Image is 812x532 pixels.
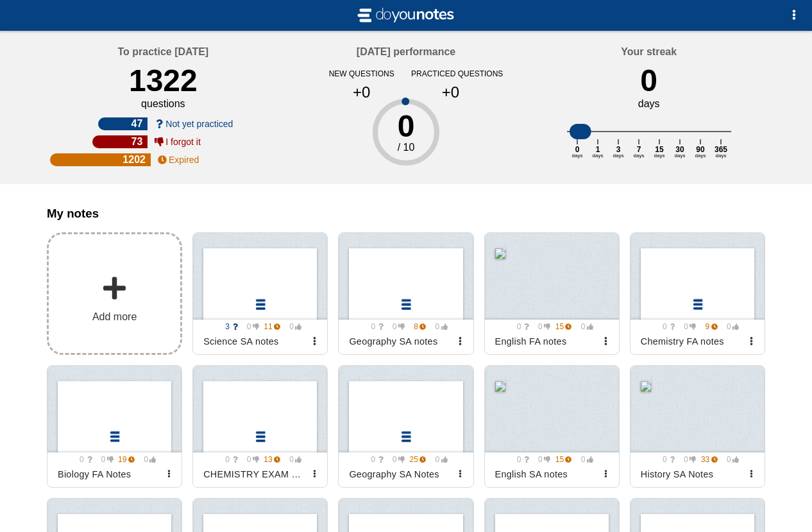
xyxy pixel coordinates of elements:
a: 0 0 8 0 Geography SA notes [338,232,473,355]
span: 0 [219,455,238,464]
span: 33 [698,455,718,464]
span: 25 [407,455,427,464]
text: days [592,153,603,159]
a: 0 0 33 0 History SA Notes [630,365,765,488]
text: 0 [575,145,579,154]
span: 0 [677,322,697,331]
h4: To practice [DATE] [118,46,209,58]
span: 3 [219,322,238,331]
span: 0 [240,455,259,464]
span: 0 [428,322,448,331]
span: 0 [510,322,529,331]
span: 0 [240,322,259,331]
img: svg+xml;base64,CiAgICAgIDxzdmcgdmlld0JveD0iLTIgLTIgMjAgNCIgeG1sbnM9Imh0dHA6Ly93d3cudzMub3JnLzIwMD... [355,5,457,26]
div: +0 [416,83,485,101]
h4: [DATE] performance [357,46,455,58]
div: Geography SA notes [344,331,452,352]
text: days [674,153,685,159]
span: 0 [137,455,156,464]
span: Expired [169,155,199,165]
a: 0 0 15 0 English SA notes [484,365,620,488]
span: 0 [364,322,384,331]
span: 13 [261,455,280,464]
a: 0 0 25 0 Geography SA Notes [338,365,473,488]
a: 3 0 11 0 Science SA notes [192,232,328,355]
div: Biology FA Notes [53,464,161,485]
div: History SA Notes [636,464,744,485]
div: Geography SA Notes [344,464,452,485]
h3: My notes [47,207,765,221]
div: English SA notes [490,464,598,485]
a: 0 0 19 0 Biology FA Notes [47,365,182,488]
text: 15 [655,145,664,154]
a: 0 0 15 0 English FA notes [484,232,620,355]
div: questions [141,98,185,110]
div: new questions [322,69,401,78]
div: Chemistry FA notes [636,331,744,352]
span: Not yet practiced [165,119,233,129]
a: 0 0 9 0 Chemistry FA notes [630,232,765,355]
text: 7 [636,145,641,154]
span: 11 [261,322,280,331]
span: 0 [283,455,302,464]
div: 73 [92,135,148,148]
text: days [695,153,706,159]
span: 0 [677,455,697,464]
div: Science SA notes [198,331,307,352]
text: 365 [715,145,727,154]
div: 1202 [50,153,151,166]
span: 9 [698,322,718,331]
text: 3 [616,145,620,154]
text: 90 [696,145,705,154]
span: 0 [283,322,302,331]
span: 15 [553,455,572,464]
span: 0 [510,455,529,464]
text: days [715,153,726,159]
div: days [638,98,660,110]
span: 19 [115,455,135,464]
text: 30 [675,145,684,154]
span: 0 [73,455,92,464]
span: Add more [92,311,137,323]
text: days [654,153,664,159]
span: 0 [720,322,739,331]
span: 0 [532,322,551,331]
text: days [613,153,623,159]
span: 0 [574,455,593,464]
text: days [571,153,582,159]
span: 0 [94,455,114,464]
span: I forgot it [165,137,200,147]
div: 1322 [129,63,198,98]
a: 0 0 13 0 CHEMISTRY EXAM NOTES [192,365,328,488]
span: 0 [720,455,739,464]
div: practiced questions [411,69,490,78]
div: English FA notes [490,331,598,352]
span: 15 [553,322,572,331]
span: 0 [385,455,405,464]
button: Options [781,3,807,28]
text: days [633,153,644,159]
div: 47 [98,117,148,130]
span: 0 [574,322,593,331]
h4: Your streak [621,46,677,58]
div: 0 [640,63,657,98]
span: 8 [407,322,427,331]
span: 0 [656,322,675,331]
span: 0 [364,455,384,464]
div: / 10 [317,142,495,153]
text: 1 [595,145,600,154]
div: CHEMISTRY EXAM NOTES [198,464,307,485]
div: +0 [327,83,396,101]
div: 0 [317,111,495,142]
span: 0 [656,455,675,464]
span: 0 [385,322,405,331]
span: 0 [532,455,551,464]
span: 0 [428,455,448,464]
